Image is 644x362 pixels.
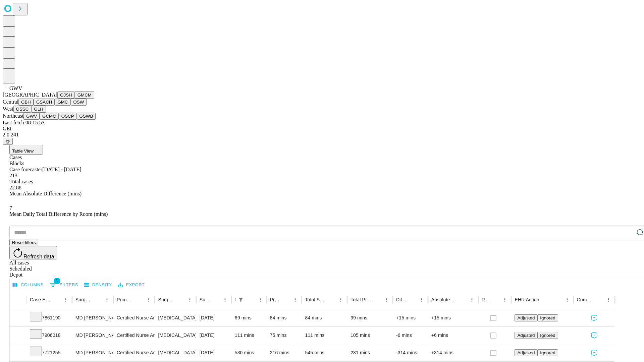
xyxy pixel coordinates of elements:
[31,106,46,113] button: GLH
[537,349,558,356] button: Ignored
[117,344,151,361] div: Certified Nurse Anesthetist
[13,106,32,113] button: OSSC
[351,327,389,344] div: 105 mins
[59,113,77,120] button: OSCP
[9,246,57,259] button: Refresh data
[48,280,80,290] button: Show filters
[13,312,23,324] button: Expand
[517,350,535,355] span: Adjusted
[5,139,10,144] span: @
[75,92,94,99] button: GMCM
[515,297,539,302] div: EHR Action
[200,309,228,326] div: [DATE]
[55,99,70,106] button: GMC
[537,332,558,339] button: Ignored
[200,297,210,302] div: Surgery Date
[537,314,558,321] button: Ignored
[9,167,42,172] span: Case forecaster
[93,295,102,304] button: Sort
[12,240,36,245] span: Reset filters
[30,344,69,361] div: 7721255
[11,280,45,290] button: Select columns
[467,295,477,304] button: Menu
[540,315,555,320] span: Ignored
[9,191,82,196] span: Mean Absolute Difference (mins)
[417,295,426,304] button: Menu
[71,99,87,106] button: OSW
[256,295,265,304] button: Menu
[54,278,60,284] span: 1
[9,185,21,190] span: 22.88
[482,297,490,302] div: Resolved in EHR
[158,327,193,344] div: [MEDICAL_DATA] LEG,KNEE, ANKLE DEEP
[351,344,389,361] div: 231 mins
[372,295,382,304] button: Sort
[235,344,263,361] div: 530 mins
[200,327,228,344] div: [DATE]
[235,309,263,326] div: 69 mins
[211,295,220,304] button: Sort
[185,295,195,304] button: Menu
[220,295,230,304] button: Menu
[604,295,613,304] button: Menu
[517,333,535,338] span: Adjusted
[3,132,641,138] div: 2.0.241
[134,295,144,304] button: Sort
[236,295,246,304] div: 1 active filter
[3,106,13,112] span: West
[3,99,18,105] span: Central
[3,120,45,125] span: Last fetch: 08:15:53
[158,309,193,326] div: [MEDICAL_DATA] SKIN [MEDICAL_DATA] MUSCLE AND BONE
[3,113,23,119] span: Northeast
[515,332,537,339] button: Adjusted
[34,99,55,106] button: GSACH
[9,179,33,184] span: Total cases
[42,167,81,172] span: [DATE] - [DATE]
[12,148,34,154] span: Table View
[176,295,185,304] button: Sort
[281,295,290,304] button: Sort
[540,295,549,304] button: Sort
[52,295,61,304] button: Sort
[9,145,43,155] button: Table View
[431,344,475,361] div: +314 mins
[396,327,425,344] div: -6 mins
[431,327,475,344] div: +6 mins
[116,280,146,290] button: Export
[396,297,407,302] div: Difference
[23,113,40,120] button: GWV
[3,126,641,132] div: GEI
[562,295,572,304] button: Menu
[431,309,475,326] div: +15 mins
[305,327,344,344] div: 111 mins
[351,309,389,326] div: 99 mins
[57,92,75,99] button: GJSH
[9,173,17,178] span: 213
[40,113,59,120] button: GCMC
[515,349,537,356] button: Adjusted
[83,280,114,290] button: Density
[158,344,193,361] div: [MEDICAL_DATA]
[75,309,110,326] div: MD [PERSON_NAME] [PERSON_NAME] Md
[270,309,299,326] div: 84 mins
[75,327,110,344] div: MD [PERSON_NAME] [PERSON_NAME] Md
[594,295,604,304] button: Sort
[431,297,457,302] div: Absolute Difference
[158,297,175,302] div: Surgery Name
[246,295,256,304] button: Sort
[3,92,57,98] span: [GEOGRAPHIC_DATA]
[235,327,263,344] div: 111 mins
[577,297,594,302] div: Comments
[408,295,417,304] button: Sort
[540,333,555,338] span: Ignored
[305,309,344,326] div: 84 mins
[290,295,300,304] button: Menu
[270,297,281,302] div: Predicted In Room Duration
[23,254,54,259] span: Refresh data
[458,295,467,304] button: Sort
[305,297,326,302] div: Total Scheduled Duration
[77,113,96,120] button: GSWB
[270,327,299,344] div: 75 mins
[491,295,500,304] button: Sort
[336,295,345,304] button: Menu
